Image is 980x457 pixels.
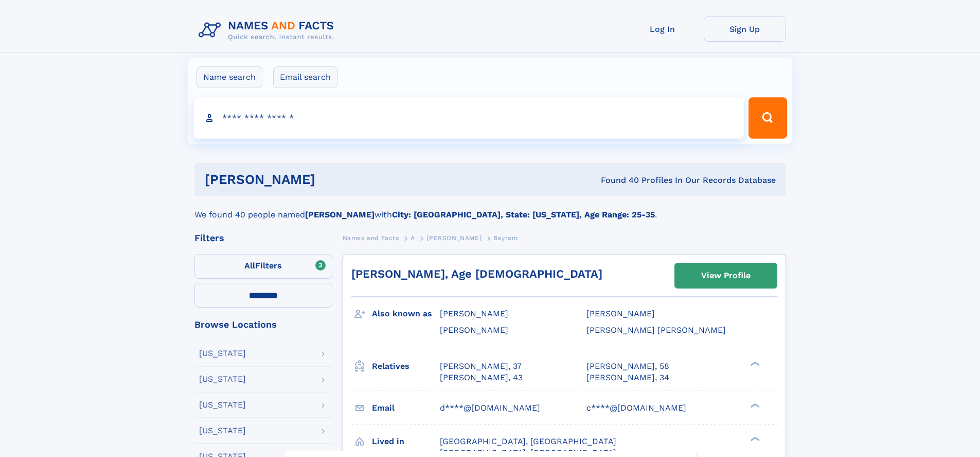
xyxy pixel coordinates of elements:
[372,433,440,450] h3: Lived in
[586,325,726,335] span: [PERSON_NAME] [PERSON_NAME]
[748,435,760,442] div: ❯
[343,231,399,244] a: Names and Facts
[273,66,337,88] label: Email search
[372,399,440,417] h3: Email
[586,372,669,383] a: [PERSON_NAME], 34
[193,97,744,139] input: search input
[194,254,332,279] label: Filters
[440,325,508,335] span: [PERSON_NAME]
[372,305,440,323] h3: Also known as
[426,231,482,244] a: [PERSON_NAME]
[411,234,415,242] span: A
[493,234,518,242] span: Bayram
[440,436,616,446] span: [GEOGRAPHIC_DATA], [GEOGRAPHIC_DATA]
[748,360,760,367] div: ❯
[586,361,669,372] a: [PERSON_NAME], 58
[440,361,522,372] a: [PERSON_NAME], 37
[199,375,246,383] div: [US_STATE]
[440,372,523,383] a: [PERSON_NAME], 43
[749,97,787,139] button: Search Button
[197,66,262,88] label: Name search
[194,16,343,44] img: Logo Names and Facts
[621,16,704,42] a: Log In
[411,231,415,244] a: A
[426,234,482,242] span: [PERSON_NAME]
[199,349,246,358] div: [US_STATE]
[305,210,375,219] b: [PERSON_NAME]
[440,309,508,318] span: [PERSON_NAME]
[205,173,458,186] h1: [PERSON_NAME]
[194,320,332,329] div: Browse Locations
[392,210,655,219] b: City: [GEOGRAPHIC_DATA], State: [US_STATE], Age Range: 25-35
[244,261,255,270] span: All
[748,402,760,409] div: ❯
[194,196,786,221] div: We found 40 people named with .
[199,427,246,435] div: [US_STATE]
[351,267,602,280] a: [PERSON_NAME], Age [DEMOGRAPHIC_DATA]
[194,233,332,243] div: Filters
[675,263,777,288] a: View Profile
[372,358,440,375] h3: Relatives
[701,264,751,287] div: View Profile
[704,16,786,42] a: Sign Up
[586,309,655,318] span: [PERSON_NAME]
[199,401,246,409] div: [US_STATE]
[458,175,776,186] div: Found 40 Profiles In Our Records Database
